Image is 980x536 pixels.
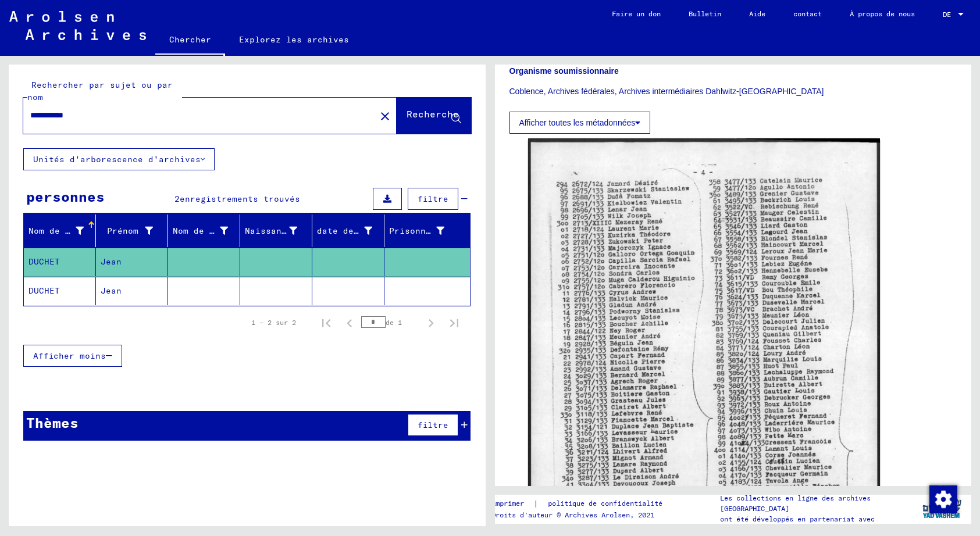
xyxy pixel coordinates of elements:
[749,9,765,18] font: Aide
[315,311,338,334] button: Première page
[312,215,384,247] mat-header-cell: date de naissance
[539,498,676,510] a: politique de confidentialité
[155,26,225,56] a: Chercher
[23,148,215,170] button: Unités d'arborescence d'archives
[26,414,79,431] font: Thèmes
[239,34,349,45] font: Explorez les archives
[920,494,964,523] img: yv_logo.png
[408,188,458,210] button: filtre
[173,221,243,240] div: Nom de naissance
[27,80,173,102] font: Rechercher par sujet ou par nom
[33,154,201,165] font: Unités d'arborescence d'archives
[180,194,300,204] font: enregistrements trouvés
[548,499,662,508] font: politique de confidentialité
[225,26,363,53] a: Explorez les archives
[169,34,211,45] font: Chercher
[168,215,240,247] mat-header-cell: Nom de naissance
[443,311,466,334] button: Dernière page
[245,221,312,240] div: Naissance
[389,226,452,236] font: Prisonnier #
[96,215,168,247] mat-header-cell: Prénom
[943,10,951,19] font: DE
[491,510,654,519] font: Droits d'auteur © Archives Arolsen, 2021
[533,498,539,509] font: |
[850,9,915,18] font: À propos de nous
[173,226,256,236] font: Nom de naissance
[407,108,459,120] font: Recherche
[28,221,98,240] div: Nom de famille
[509,87,824,96] font: Coblence, Archives fédérales, Archives intermédiaires Dahlwitz-[GEOGRAPHIC_DATA]
[491,498,533,510] a: imprimer
[174,194,180,204] font: 2
[418,420,448,430] font: filtre
[317,226,406,236] font: date de naissance
[408,414,458,436] button: filtre
[317,221,387,240] div: date de naissance
[373,104,397,127] button: Clair
[491,499,524,508] font: imprimer
[33,351,106,361] font: Afficher moins
[386,318,402,327] font: de 1
[793,9,822,18] font: contact
[689,9,721,18] font: Bulletin
[338,311,361,334] button: Page précédente
[612,9,661,18] font: Faire un don
[251,318,296,327] font: 1 – 2 sur 2
[28,285,60,296] font: DUCHET
[519,118,636,127] font: Afficher toutes les métadonnées
[28,256,60,267] font: DUCHET
[389,221,459,240] div: Prisonnier #
[24,215,96,247] mat-header-cell: Nom de famille
[101,285,122,296] font: Jean
[101,256,122,267] font: Jean
[240,215,312,247] mat-header-cell: Naissance
[378,109,392,123] mat-icon: close
[384,215,470,247] mat-header-cell: Prisonnier #
[245,226,292,236] font: Naissance
[929,485,957,513] img: Modifier le consentement
[509,66,619,76] font: Organisme soumissionnaire
[26,188,105,205] font: personnes
[107,226,138,236] font: Prénom
[509,112,651,134] button: Afficher toutes les métadonnées
[397,98,471,134] button: Recherche
[101,221,168,240] div: Prénom
[418,194,448,204] font: filtre
[720,514,875,523] font: ont été développés en partenariat avec
[9,11,146,40] img: Arolsen_neg.svg
[28,226,102,236] font: Nom de famille
[23,345,122,367] button: Afficher moins
[419,311,443,334] button: Page suivante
